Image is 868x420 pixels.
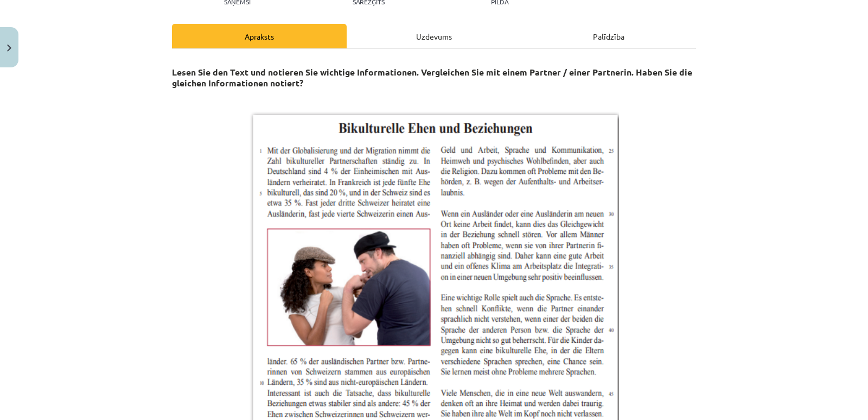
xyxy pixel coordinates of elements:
strong: Lesen Sie den Text und notieren Sie wichtige Informationen. Vergleichen Sie mit einem Partner / e... [172,66,692,89]
div: Apraksts [172,24,347,48]
img: icon-close-lesson-0947bae3869378f0d4975bcd49f059093ad1ed9edebbc8119c70593378902aed.svg [7,45,11,52]
div: Palīdzība [521,24,696,48]
div: Uzdevums [347,24,521,48]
